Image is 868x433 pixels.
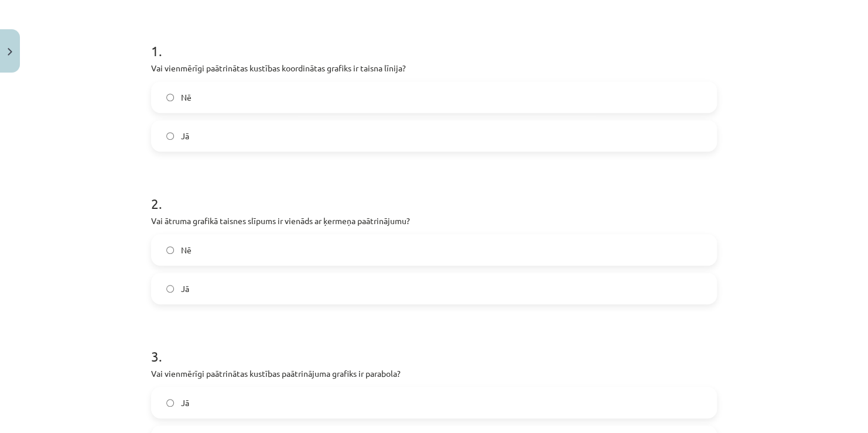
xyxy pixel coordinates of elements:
h1: 2 . [151,175,717,211]
input: Nē [166,246,174,254]
span: Jā [181,397,189,409]
p: Vai vienmērīgi paātrinātas kustības koordinātas grafiks ir taisna līnija? [151,62,717,74]
h1: 1 . [151,22,717,59]
span: Jā [181,283,189,295]
span: Jā [181,130,189,142]
h1: 3 . [151,328,717,364]
span: Nē [181,91,192,104]
img: icon-close-lesson-0947bae3869378f0d4975bcd49f059093ad1ed9edebbc8119c70593378902aed.svg [8,48,12,56]
span: Nē [181,244,192,256]
p: Vai vienmērīgi paātrinātas kustības paātrinājuma grafiks ir parabola? [151,367,717,380]
input: Jā [166,399,174,407]
p: Vai ātruma grafikā taisnes slīpums ir vienāds ar ķermeņa paātrinājumu? [151,215,717,227]
input: Nē [166,94,174,101]
input: Jā [166,132,174,140]
input: Jā [166,285,174,293]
